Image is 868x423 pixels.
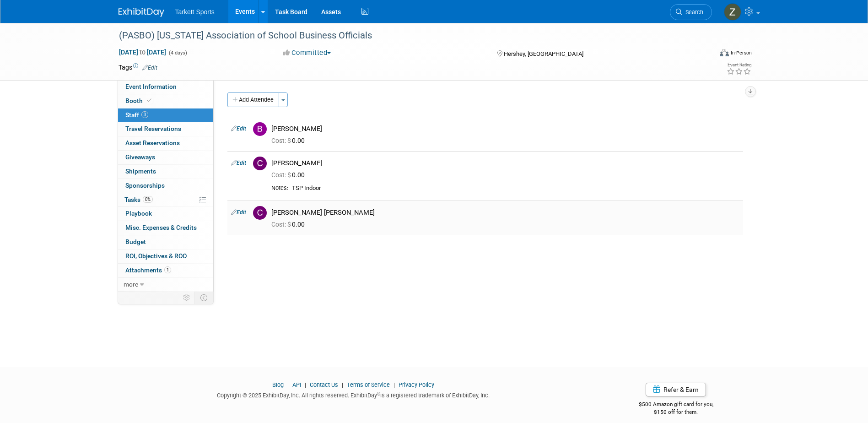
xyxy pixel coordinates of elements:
div: $150 off for them. [602,408,750,416]
span: more [124,281,138,288]
span: 1 [164,266,171,273]
a: Refer & Earn [646,383,706,396]
img: Format-Inperson.png [720,49,729,56]
span: | [340,381,345,388]
a: API [292,381,301,388]
a: Budget [118,235,213,249]
a: Asset Reservations [118,136,213,150]
span: Sponsorships [125,182,165,189]
img: B.jpg [253,122,267,136]
span: 3 [141,111,148,118]
div: Event Format [658,48,752,61]
div: Copyright © 2025 ExhibitDay, Inc. All rights reserved. ExhibitDay is a registered trademark of Ex... [119,389,589,400]
span: 0.00 [271,171,308,179]
td: Tags [119,63,157,72]
td: Personalize Event Tab Strip [179,292,195,304]
div: TSP Indoor [292,184,739,192]
span: Budget [125,238,146,245]
span: Shipments [125,168,156,175]
a: ROI, Objectives & ROO [118,249,213,263]
span: 0.00 [271,221,308,228]
span: | [391,381,397,388]
span: Misc. Expenses & Credits [125,224,197,231]
a: Booth [118,94,213,108]
span: Tasks [124,196,153,203]
a: Sponsorships [118,179,213,193]
span: Staff [125,111,148,119]
span: Travel Reservations [125,125,181,132]
div: [PERSON_NAME] [271,125,739,133]
a: Edit [231,160,246,166]
span: Cost: $ [271,137,292,144]
img: Zak Gasparovic [724,3,741,21]
img: C.jpg [253,206,267,220]
a: more [118,278,213,292]
span: | [285,381,291,388]
a: Travel Reservations [118,122,213,136]
span: | [302,381,308,388]
span: ROI, Objectives & ROO [125,252,187,260]
div: Notes: [271,184,288,192]
div: Event Rating [727,63,751,67]
a: Tasks0% [118,193,213,207]
div: In-Person [730,49,752,56]
button: Committed [280,48,334,58]
span: [DATE] [DATE] [119,48,167,56]
td: Toggle Event Tabs [194,292,213,304]
a: Contact Us [310,381,338,388]
span: Booth [125,97,153,104]
img: C.jpg [253,157,267,170]
span: Playbook [125,210,152,217]
a: Search [670,4,712,20]
a: Terms of Service [347,381,390,388]
span: Giveaways [125,153,155,161]
span: Tarkett Sports [175,8,215,16]
span: Hershey, [GEOGRAPHIC_DATA] [504,50,583,57]
a: Edit [231,125,246,132]
a: Misc. Expenses & Credits [118,221,213,235]
span: 0% [143,196,153,203]
span: (4 days) [168,50,187,56]
a: Staff3 [118,108,213,122]
img: ExhibitDay [119,8,164,17]
span: Event Information [125,83,177,90]
a: Privacy Policy [399,381,434,388]
a: Edit [231,209,246,216]
span: Asset Reservations [125,139,180,146]
div: [PERSON_NAME] [PERSON_NAME] [271,208,739,217]
div: (PASBO) [US_STATE] Association of School Business Officials [116,27,698,44]
a: Shipments [118,165,213,179]
div: $500 Amazon gift card for you, [602,395,750,416]
i: Booth reservation complete [147,98,151,103]
a: Blog [272,381,284,388]
a: Giveaways [118,151,213,164]
a: Edit [142,65,157,71]
span: Attachments [125,266,171,274]
sup: ® [377,391,380,396]
span: Cost: $ [271,171,292,179]
a: Event Information [118,80,213,94]
span: Search [682,9,703,16]
span: Cost: $ [271,221,292,228]
span: 0.00 [271,137,308,144]
button: Add Attendee [227,92,279,107]
span: to [138,49,147,56]
div: [PERSON_NAME] [271,159,739,168]
a: Playbook [118,207,213,221]
a: Attachments1 [118,264,213,277]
